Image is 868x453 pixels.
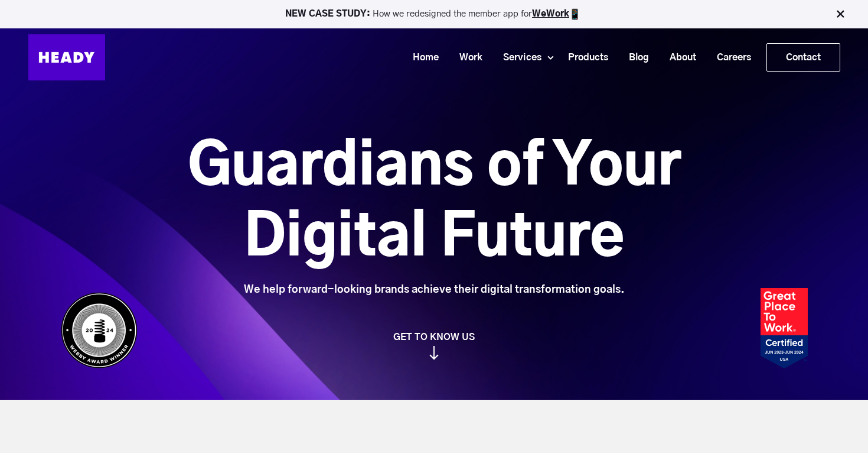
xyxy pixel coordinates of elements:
img: Heady_2023_Certification_Badge [761,288,808,368]
a: About [655,47,702,69]
p: How we redesigned the member app for [5,8,863,20]
div: We help forward-looking brands achieve their digital transformation goals. [122,283,747,296]
a: Careers [702,47,757,69]
a: GET TO KNOW US [55,331,814,360]
h1: Guardians of Your Digital Future [122,132,747,274]
a: WeWork [532,9,569,18]
a: Blog [614,47,655,69]
a: Work [445,47,488,69]
strong: NEW CASE STUDY: [285,9,373,18]
img: Heady_WebbyAward_Winner-4 [61,292,138,368]
img: Close Bar [834,8,846,20]
a: Home [398,47,445,69]
img: arrow_down [429,346,439,360]
div: Navigation Menu [117,43,840,72]
a: Services [488,47,547,69]
a: Contact [767,44,840,71]
img: app emoji [569,8,581,20]
img: Heady_Logo_Web-01 (1) [28,34,105,80]
a: Products [553,47,614,69]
